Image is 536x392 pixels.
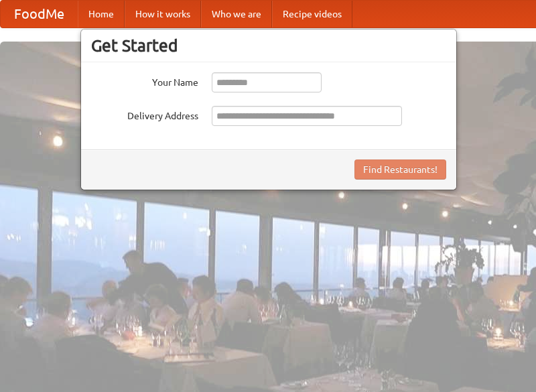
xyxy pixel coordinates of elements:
a: Who we are [201,1,272,27]
label: Delivery Address [91,106,198,123]
a: Home [78,1,125,27]
h3: Get Started [91,36,446,56]
a: How it works [125,1,201,27]
button: Find Restaurants! [354,159,446,180]
label: Your Name [91,72,198,89]
a: Recipe videos [272,1,352,27]
a: FoodMe [1,1,78,27]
